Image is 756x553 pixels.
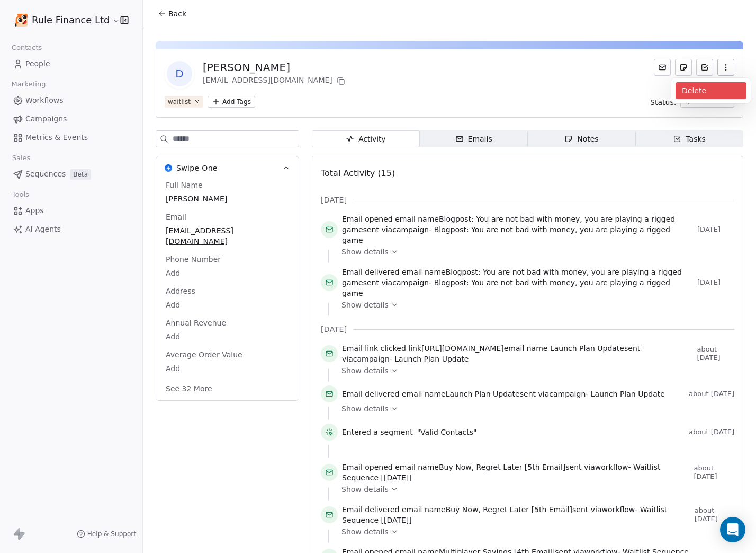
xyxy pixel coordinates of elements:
div: [EMAIL_ADDRESS][DOMAIN_NAME] [203,75,347,87]
a: Help & Support [77,530,136,538]
span: Email opened [342,215,393,223]
span: Help & Support [87,530,136,538]
span: AI Agents [25,224,61,235]
div: Delete [676,82,746,99]
span: Show details [341,300,389,310]
span: [DATE] [321,324,347,335]
span: [DATE] [697,225,734,234]
span: Add [166,268,289,278]
a: Show details [341,300,727,310]
span: Email opened [342,463,393,471]
span: [PERSON_NAME] [166,194,289,204]
a: Show details [341,365,727,376]
span: Add [166,363,289,374]
span: [EMAIL_ADDRESS][DOMAIN_NAME] [166,225,289,247]
div: Emails [455,134,492,145]
span: Show details [341,365,389,376]
span: Blogpost: You are not bad with money, you are playing a rigged game [342,278,670,297]
span: Show details [341,403,389,414]
span: Waitlist Sequence [[DATE]] [342,463,661,482]
div: [PERSON_NAME] [203,60,347,75]
span: Annual Revenue [164,318,228,328]
span: Launch Plan Update [550,344,624,353]
a: Show details [341,403,727,414]
span: email name sent via campaign - [342,389,665,399]
span: D [167,61,192,86]
button: Add Tags [208,96,255,108]
span: "Valid Contacts" [417,427,477,437]
span: Add [166,331,289,342]
span: Email delivered [342,268,399,276]
span: Buy Now, Regret Later [5th Email] [446,505,572,514]
span: Beta [70,169,91,180]
span: Metrics & Events [25,132,88,143]
button: See 32 More [159,379,219,398]
a: Workflows [8,92,134,109]
a: Apps [8,202,134,220]
span: Full Name [164,180,205,190]
span: Email link clicked [342,344,406,353]
div: Swipe OneSwipe One [156,180,299,400]
span: about [DATE] [689,390,734,398]
span: Total Activity (15) [321,168,395,178]
div: waitlist [168,97,191,107]
span: People [25,58,50,69]
span: Email [164,212,188,222]
span: Show details [341,526,389,537]
span: about [DATE] [695,506,734,523]
span: Contacts [7,40,47,56]
span: Launch Plan Update [591,390,665,398]
span: Sales [7,150,35,166]
button: Swipe OneSwipe One [156,156,299,180]
span: Apps [25,205,44,216]
div: Tasks [673,134,706,145]
span: [URL][DOMAIN_NAME] [421,344,504,353]
span: Average Order Value [164,349,245,360]
span: Show details [341,484,389,495]
span: about [DATE] [697,345,734,362]
span: Rule Finance Ltd [32,13,110,27]
button: Rule Finance Ltd [13,11,113,29]
img: app-icon-nutty-512.png [15,14,28,27]
a: Show details [341,526,727,537]
span: Status: [650,97,676,108]
span: Sequences [25,169,66,180]
span: Launch Plan Update [394,355,469,363]
a: AI Agents [8,221,134,238]
span: Entered a segment [342,427,413,437]
span: Campaigns [25,113,67,125]
span: email name sent via campaign - [342,214,693,245]
span: Workflows [25,95,64,106]
span: Address [164,286,197,296]
a: People [8,55,134,73]
span: email name sent via campaign - [342,267,693,299]
a: SequencesBeta [8,165,134,183]
span: Phone Number [164,254,223,265]
button: Back [151,4,193,23]
span: Buy Now, Regret Later [5th Email] [439,463,565,471]
span: Blogpost: You are not bad with money, you are playing a rigged game [342,268,682,287]
span: email name sent via workflow - [342,462,689,483]
span: Blogpost: You are not bad with money, you are playing a rigged game [342,225,670,244]
span: email name sent via workflow - [342,504,690,525]
span: Email delivered [342,390,399,398]
a: Campaigns [8,110,134,128]
span: link email name sent via campaign - [342,343,692,364]
span: Show details [341,247,389,257]
a: Show details [341,484,727,495]
span: Blogpost: You are not bad with money, you are playing a rigged game [342,215,675,234]
span: [DATE] [321,195,347,205]
span: Back [168,8,186,19]
div: Notes [564,134,598,145]
span: Launch Plan Update [446,390,520,398]
span: Swipe One [176,163,218,173]
a: Show details [341,247,727,257]
span: Tools [7,187,33,203]
div: Open Intercom Messenger [720,517,745,542]
span: about [DATE] [689,428,734,436]
span: Add [166,300,289,310]
span: Email delivered [342,505,399,514]
span: Marketing [7,76,50,92]
span: about [DATE] [694,464,734,481]
img: Swipe One [165,164,172,172]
